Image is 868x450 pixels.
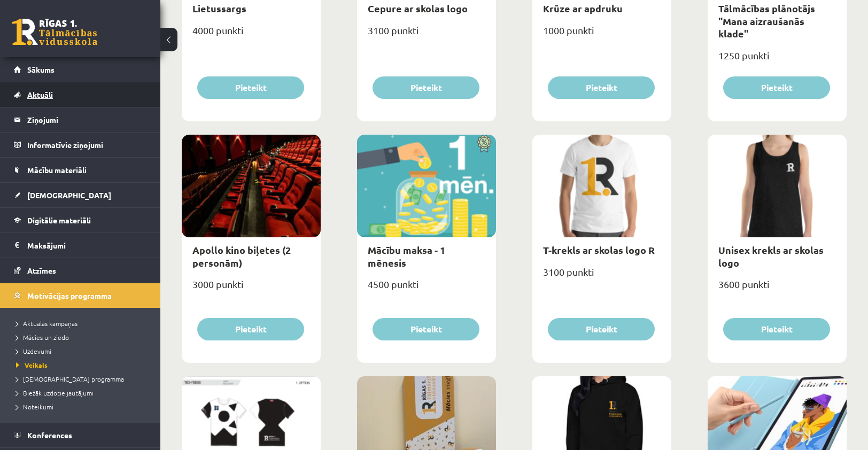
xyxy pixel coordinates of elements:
[16,402,53,411] span: Noteikumi
[27,90,53,99] span: Aktuāli
[12,19,97,45] a: Rīgas 1. Tālmācības vidusskola
[14,283,147,308] a: Motivācijas programma
[14,258,147,283] a: Atzīmes
[718,2,815,40] a: Tālmācības plānotājs "Mana aizraušanās klade"
[708,46,847,73] div: 1250 punkti
[192,244,291,268] a: Apollo kino biļetes (2 personām)
[16,389,94,397] span: Biežāk uzdotie jautājumi
[182,275,321,302] div: 3000 punkti
[532,263,671,290] div: 3100 punkti
[14,158,147,182] a: Mācību materiāli
[197,318,304,340] button: Pieteikt
[14,57,147,82] a: Sākums
[373,318,479,340] button: Pieteikt
[27,215,91,225] span: Digitālie materiāli
[16,388,150,398] a: Biežāk uzdotie jautājumi
[14,233,147,258] a: Maksājumi
[27,133,147,157] legend: Informatīvie ziņojumi
[16,361,48,369] span: Veikals
[543,2,623,14] a: Krūze ar apdruku
[27,430,72,440] span: Konferences
[718,244,824,268] a: Unisex krekls ar skolas logo
[14,208,147,232] a: Digitālie materiāli
[373,76,479,99] button: Pieteikt
[27,165,87,175] span: Mācību materiāli
[182,21,321,48] div: 4000 punkti
[192,2,246,14] a: Lietussargs
[27,266,56,275] span: Atzīmes
[16,319,150,328] a: Aktuālās kampaņas
[16,375,124,383] span: [DEMOGRAPHIC_DATA] programma
[16,319,77,328] span: Aktuālās kampaņas
[548,318,655,340] button: Pieteikt
[368,2,468,14] a: Cepure ar skolas logo
[357,275,496,302] div: 4500 punkti
[14,183,147,207] a: [DEMOGRAPHIC_DATA]
[548,76,655,99] button: Pieteikt
[27,190,111,200] span: [DEMOGRAPHIC_DATA]
[16,360,150,370] a: Veikals
[197,76,304,99] button: Pieteikt
[532,21,671,48] div: 1000 punkti
[543,244,655,256] a: T-krekls ar skolas logo R
[357,21,496,48] div: 3100 punkti
[368,244,445,268] a: Mācību maksa - 1 mēnesis
[14,82,147,107] a: Aktuāli
[723,76,830,99] button: Pieteikt
[16,332,150,342] a: Mācies un ziedo
[708,275,847,302] div: 3600 punkti
[27,233,147,258] legend: Maksājumi
[16,346,150,356] a: Uzdevumi
[27,65,55,74] span: Sākums
[14,133,147,157] a: Informatīvie ziņojumi
[16,402,150,412] a: Noteikumi
[472,135,496,153] img: Atlaide
[723,318,830,340] button: Pieteikt
[27,107,147,132] legend: Ziņojumi
[27,291,112,300] span: Motivācijas programma
[16,333,69,342] span: Mācies un ziedo
[14,423,147,447] a: Konferences
[16,374,150,384] a: [DEMOGRAPHIC_DATA] programma
[14,107,147,132] a: Ziņojumi
[16,347,51,355] span: Uzdevumi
